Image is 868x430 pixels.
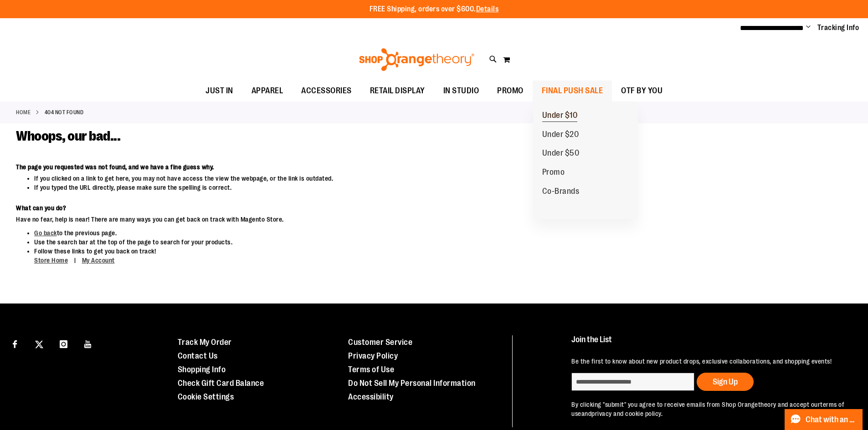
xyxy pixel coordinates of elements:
a: Do Not Sell My Personal Information [348,379,476,388]
span: Whoops, our bad... [16,128,120,144]
a: Check Gift Card Balance [178,379,264,388]
span: Under $50 [542,148,580,160]
span: Co-Brands [542,187,580,198]
img: Shop Orangetheory [358,48,476,71]
a: Terms of Use [348,365,394,374]
span: RETAIL DISPLAY [370,81,425,101]
a: Under $50 [533,144,589,163]
ul: FINAL PUSH SALE [533,101,638,219]
a: Cookie Settings [178,392,234,401]
span: OTF BY YOU [621,81,663,101]
a: OTF BY YOU [612,81,672,101]
span: Under $20 [542,130,579,141]
dt: What can you do? [16,203,678,212]
a: privacy and cookie policy. [591,410,663,417]
span: Promo [542,167,565,179]
span: JUST IN [205,81,233,101]
a: Details [476,5,499,13]
h4: Join the List [571,335,847,352]
a: Visit our X page [31,335,47,351]
p: By clicking "submit" you agree to receive emails from Shop Orangetheory and accept our and [571,400,847,418]
a: JUST IN [196,81,242,101]
button: Chat with an Expert [785,409,863,430]
a: Track My Order [178,338,232,347]
a: Privacy Policy [348,351,398,360]
a: Go back [34,229,57,237]
a: APPAREL [242,81,293,101]
p: FREE Shipping, orders over $600. [370,4,499,15]
a: FINAL PUSH SALE [533,81,612,101]
a: Promo [533,163,574,182]
span: Under $10 [542,111,578,122]
a: PROMO [488,81,533,101]
span: PROMO [497,81,524,101]
a: Visit our Facebook page [7,335,23,351]
li: If you typed the URL directly, please make sure the spelling is correct. [34,183,678,192]
a: RETAIL DISPLAY [361,81,434,101]
a: Visit our Instagram page [56,335,72,351]
a: Shopping Info [178,365,226,374]
span: | [70,253,81,268]
dd: Have no fear, help is near! There are many ways you can get back on track with Magento Store. [16,215,678,224]
button: Sign Up [697,373,754,391]
a: Accessibility [348,392,394,401]
a: Tracking Info [817,23,859,33]
li: Follow these links to get you back on track! [34,247,678,265]
a: ACCESSORIES [292,81,361,101]
strong: 404 Not Found [45,108,84,116]
span: FINAL PUSH SALE [542,81,603,101]
a: Customer Service [348,338,412,347]
span: IN STUDIO [443,81,479,101]
input: enter email [571,373,694,391]
button: Account menu [806,23,811,32]
li: Use the search bar at the top of the page to search for your products. [34,238,678,247]
a: Home [16,108,31,116]
li: to the previous page. [34,228,678,238]
a: Contact Us [178,351,218,360]
span: ACCESSORIES [301,81,352,101]
a: Co-Brands [533,182,589,201]
a: IN STUDIO [434,81,488,101]
span: APPAREL [252,81,283,101]
img: Twitter [35,340,43,349]
a: Under $10 [533,106,587,125]
li: If you clicked on a link to get here, you may not have access the view the webpage, or the link i... [34,174,678,183]
a: My Account [82,257,115,264]
a: Visit our Youtube page [80,335,96,351]
a: Under $20 [533,125,588,144]
span: Sign Up [713,377,738,386]
a: Store Home [34,257,68,264]
span: Chat with an Expert [806,415,857,424]
p: Be the first to know about new product drops, exclusive collaborations, and shopping events! [571,357,847,366]
dt: The page you requested was not found, and we have a fine guess why. [16,162,678,172]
